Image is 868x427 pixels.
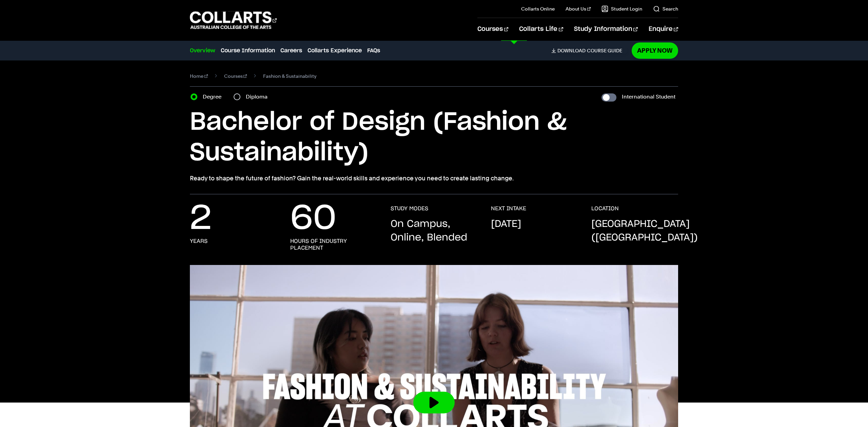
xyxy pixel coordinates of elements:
h3: STUDY MODES [391,205,428,212]
a: Collarts Online [521,5,555,12]
p: [DATE] [491,217,521,231]
a: About Us [566,5,591,12]
a: Courses [477,18,508,40]
h3: NEXT INTAKE [491,205,526,212]
p: On Campus, Online, Blended [391,217,477,245]
p: [GEOGRAPHIC_DATA] ([GEOGRAPHIC_DATA]) [591,217,698,245]
a: Collarts Life [519,18,563,40]
a: Study Information [574,18,638,40]
h3: years [190,238,208,245]
a: Enquire [649,18,678,40]
a: Collarts Experience [308,47,362,55]
label: Degree [203,92,225,102]
div: Go to homepage [190,11,277,30]
a: Overview [190,47,215,55]
p: 60 [290,205,336,232]
a: Careers [280,47,302,55]
span: Download [557,48,586,54]
a: Courses [224,71,247,81]
label: Diploma [246,92,272,102]
span: Fashion & Sustainability [263,71,316,81]
a: Student Login [601,5,642,12]
a: Course Information [221,47,275,55]
label: International Student [622,92,675,102]
a: FAQs [367,47,380,55]
h3: hours of industry placement [290,238,377,251]
a: Apply Now [632,42,678,58]
h3: LOCATION [591,205,619,212]
a: DownloadCourse Guide [551,48,628,54]
a: Search [653,5,678,12]
h1: Bachelor of Design (Fashion & Sustainability) [190,107,678,168]
p: 2 [190,205,212,232]
p: Ready to shape the future of fashion? Gain the real-world skills and experience you need to creat... [190,174,678,183]
a: Home [190,71,208,81]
